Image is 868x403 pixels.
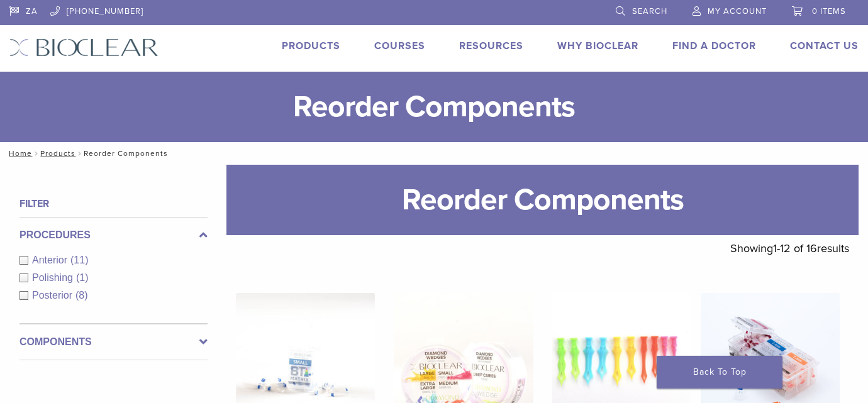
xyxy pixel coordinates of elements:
[75,150,84,157] span: /
[730,235,849,262] p: Showing results
[708,6,767,16] span: My Account
[773,241,817,255] span: 1-12 of 16
[19,196,208,211] h4: Filter
[19,228,208,243] label: Procedures
[282,40,340,52] a: Products
[812,6,846,16] span: 0 items
[19,334,208,350] label: Components
[657,356,782,389] a: Back To Top
[374,40,425,52] a: Courses
[70,255,88,265] span: (11)
[557,40,638,52] a: Why Bioclear
[226,165,859,235] h1: Reorder Components
[632,6,667,16] span: Search
[790,40,859,52] a: Contact Us
[32,150,40,157] span: /
[32,255,70,265] span: Anterior
[459,40,523,52] a: Resources
[672,40,756,52] a: Find A Doctor
[32,272,76,283] span: Polishing
[40,149,75,158] a: Products
[5,149,32,158] a: Home
[9,38,159,57] img: Bioclear
[76,272,89,283] span: (1)
[32,290,75,301] span: Posterior
[75,290,88,301] span: (8)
